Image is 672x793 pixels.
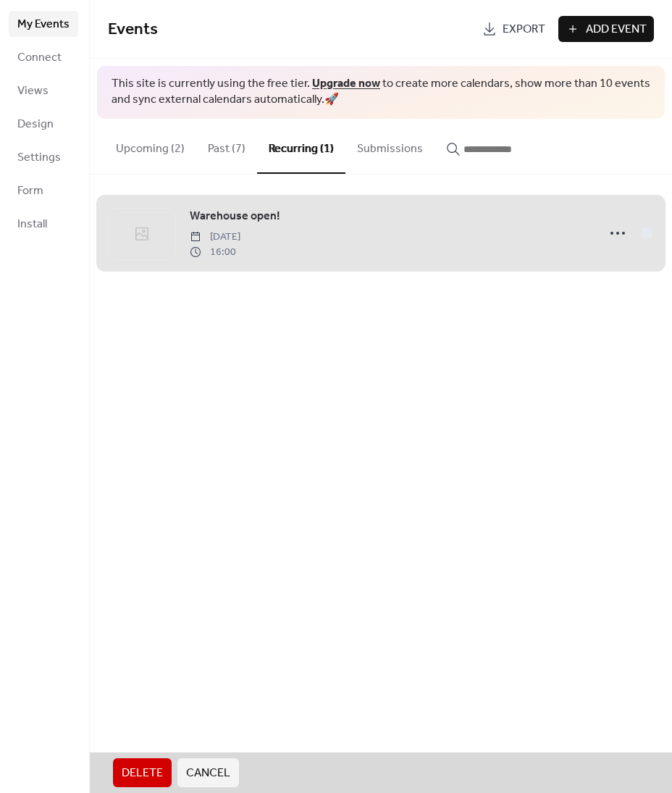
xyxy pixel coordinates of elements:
[503,21,545,38] span: Export
[312,72,380,95] a: Upgrade now
[112,76,650,109] span: This site is currently using the free tier. to create more calendars, show more than 10 events an...
[122,765,163,782] span: Delete
[586,21,647,38] span: Add Event
[17,49,62,67] span: Connect
[17,216,47,233] span: Install
[104,119,196,172] button: Upcoming (2)
[475,16,553,42] a: Export
[9,144,78,170] a: Settings
[17,116,54,133] span: Design
[196,119,257,172] button: Past (7)
[9,111,78,137] a: Design
[186,765,230,782] span: Cancel
[9,177,78,204] a: Form
[17,182,43,200] span: Form
[17,16,70,33] span: My Events
[17,83,49,100] span: Views
[9,77,78,104] a: Views
[108,14,158,46] span: Events
[9,44,78,70] a: Connect
[17,149,61,167] span: Settings
[558,16,654,42] button: Add Event
[9,11,78,37] a: My Events
[257,119,345,174] button: Recurring (1)
[345,119,434,172] button: Submissions
[177,758,239,787] button: Cancel
[9,211,78,237] a: Install
[113,758,172,787] button: Delete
